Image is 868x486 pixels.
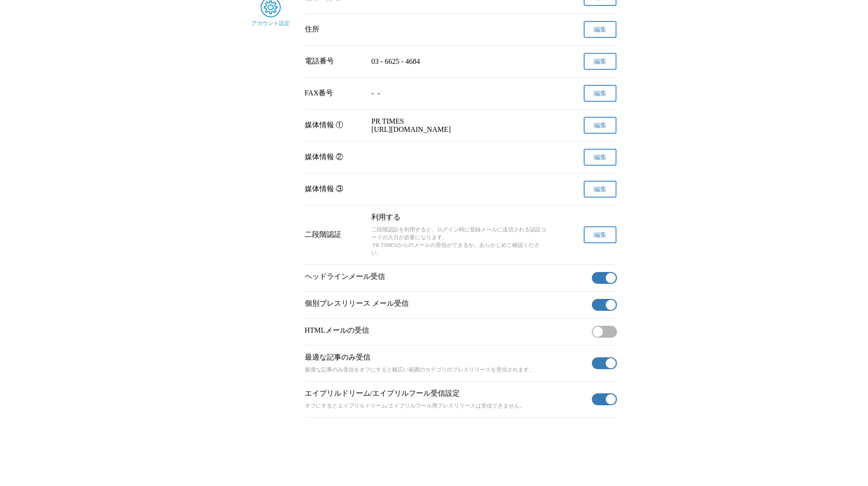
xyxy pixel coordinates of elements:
button: 編集 [584,226,616,243]
span: アカウント設定 [252,20,290,27]
div: FAX番号 [305,89,365,98]
span: 編集 [594,121,606,130]
button: 編集 [584,181,616,198]
p: オフにするとエイプリルドリーム/エイプリルフール用プレスリリースは受信できません。 [305,402,588,410]
span: 編集 [594,185,606,193]
span: 編集 [594,57,606,66]
span: 編集 [594,89,606,98]
span: 編集 [594,153,606,162]
span: 編集 [594,26,606,34]
p: PR TIMES [URL][DOMAIN_NAME] [371,117,550,134]
p: 個別プレスリリース メール受信 [305,299,588,308]
p: エイプリルドリーム/エイプリルフール受信設定 [305,389,588,398]
div: 媒体情報 ② [305,152,365,162]
p: 利用する [371,213,550,222]
span: 編集 [594,231,606,239]
div: 二段階認証 [305,230,365,240]
button: 編集 [584,21,616,38]
p: 最適な記事のみ受信をオフにすると幅広い範囲のカテゴリのプレスリリースを受信されます。 [305,366,588,374]
p: 03 - 6625 - 4684 [371,57,550,66]
p: ヘッドラインメール受信 [305,272,588,282]
p: HTMLメールの受信 [305,326,588,335]
button: 編集 [584,53,616,70]
button: 編集 [584,85,616,102]
div: 媒体情報 ③ [305,184,365,194]
div: 電話番号 [305,57,365,66]
div: 住所 [305,25,365,34]
div: 媒体情報 ① [305,120,365,130]
p: 最適な記事のみ受信 [305,353,588,362]
p: 二段階認証を利用すると、ログイン時に登録メールに送信される認証コードの入力が必要になります。 PR TIMESからのメールの受信ができるか、あらかじめご確認ください。 [371,226,550,257]
p: - - [371,89,550,98]
button: 編集 [584,117,616,134]
button: 編集 [584,149,616,166]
